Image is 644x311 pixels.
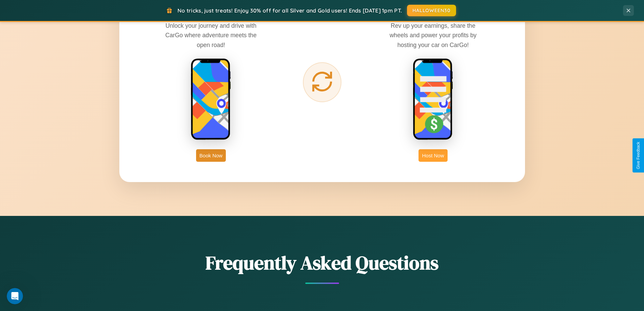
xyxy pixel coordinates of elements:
[191,58,231,141] img: rent phone
[119,250,525,276] h2: Frequently Asked Questions
[7,288,23,304] iframe: Intercom live chat
[636,142,641,169] div: Give Feedback
[413,58,453,141] img: host phone
[160,21,262,49] p: Unlock your journey and drive with CarGo where adventure meets the open road!
[196,149,226,162] button: Book Now
[177,7,402,14] span: No tricks, just treats! Enjoy 30% off for all Silver and Gold users! Ends [DATE] 1pm PT.
[382,21,484,49] p: Rev up your earnings, share the wheels and power your profits by hosting your car on CarGo!
[407,5,456,16] button: HALLOWEEN30
[419,149,447,162] button: Host Now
